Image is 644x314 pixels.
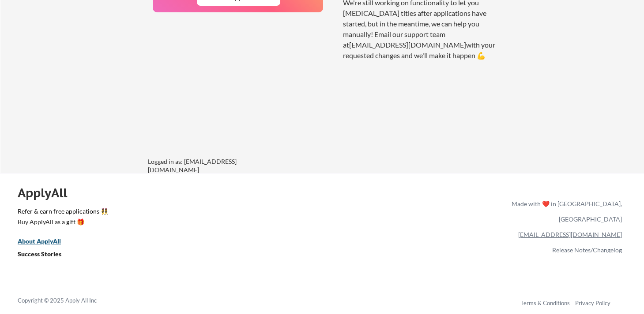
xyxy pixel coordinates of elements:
[575,299,610,307] a: Privacy Policy
[18,237,73,248] a: About ApplyAll
[148,157,280,174] div: Logged in as: [EMAIL_ADDRESS][DOMAIN_NAME]
[18,219,106,225] div: Buy ApplyAll as a gift 🎁
[349,41,466,49] a: [EMAIL_ADDRESS][DOMAIN_NAME]
[552,246,622,254] a: Release Notes/Changelog
[18,218,106,229] a: Buy ApplyAll as a gift 🎁
[508,196,622,227] div: Made with ❤️ in [GEOGRAPHIC_DATA], [GEOGRAPHIC_DATA]
[18,237,61,245] u: About ApplyAll
[18,296,119,305] div: Copyright © 2025 Apply All Inc
[18,208,327,218] a: Refer & earn free applications 👯‍♀️
[18,250,73,261] a: Success Stories
[520,299,570,307] a: Terms & Conditions
[518,231,622,238] a: [EMAIL_ADDRESS][DOMAIN_NAME]
[18,250,61,258] u: Success Stories
[18,185,77,200] div: ApplyAll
